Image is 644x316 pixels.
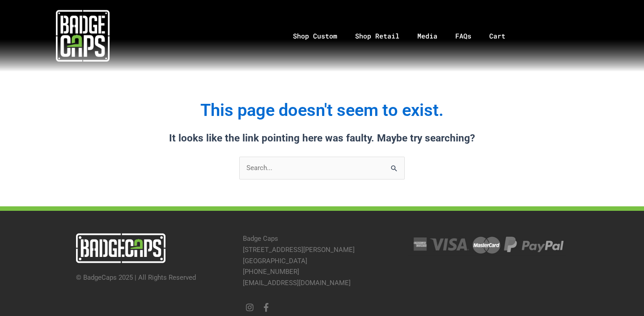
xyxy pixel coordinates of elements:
a: Shop Custom [284,13,346,60]
p: © BadgeCaps 2025 | All Rights Reserved [76,272,234,283]
input: Search [385,157,405,175]
a: Shop Retail [346,13,408,60]
img: badgecaps white logo with green acccent [56,9,110,63]
a: FAQs [446,13,480,60]
a: Badge Caps[STREET_ADDRESS][PERSON_NAME][GEOGRAPHIC_DATA] [243,235,355,265]
a: Cart [480,13,525,60]
img: Credit Cards Accepted [408,233,566,256]
nav: Menu [165,13,644,60]
a: [EMAIL_ADDRESS][DOMAIN_NAME] [243,279,351,287]
a: [PHONE_NUMBER] [243,268,299,276]
a: Media [408,13,446,60]
img: badgecaps horizontal logo with green accent [76,233,165,263]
